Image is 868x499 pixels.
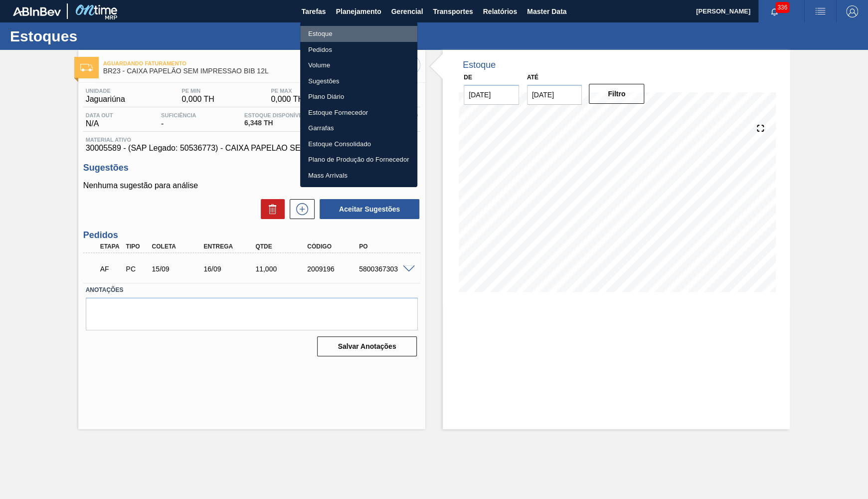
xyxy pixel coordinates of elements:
[300,73,417,89] a: Sugestões
[300,57,417,73] a: Volume
[300,136,417,152] a: Estoque Consolidado
[300,120,417,136] a: Garrafas
[300,105,417,121] a: Estoque Fornecedor
[300,42,417,58] a: Pedidos
[300,89,417,105] a: Plano Diário
[300,26,417,42] a: Estoque
[300,168,417,184] a: Mass Arrivals
[300,152,417,168] a: Plano de Produção do Fornecedor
